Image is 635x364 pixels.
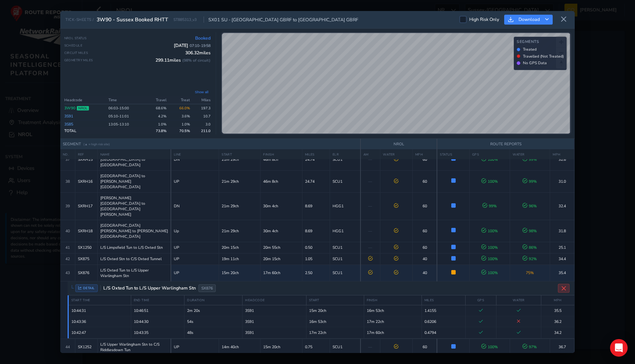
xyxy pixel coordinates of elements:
[421,305,465,316] td: 1.4155
[330,220,360,242] td: HGG1
[541,327,574,338] td: 34.2
[145,104,169,112] td: 68.6 %
[145,126,169,134] td: 73.8 %
[169,112,192,120] td: 3.6%
[261,220,302,242] td: 30m 4ch
[360,139,437,150] th: NROL
[330,253,360,265] td: SCU1
[169,104,192,112] td: 66.0%
[302,265,330,281] td: 2.50
[526,270,534,276] span: 75 %
[302,253,330,265] td: 1.05
[368,203,372,209] span: —
[481,245,498,250] span: 100 %
[550,242,574,253] td: 25.1
[541,305,574,316] td: 35.5
[192,112,211,120] td: 10.7
[550,339,574,355] td: 36.7
[171,220,219,242] td: Up
[261,242,302,253] td: 20m 55ch
[193,89,211,95] button: Show all
[100,285,196,291] span: L/S Oxted Tun to L/S Upper Warlingham Stn
[368,157,372,162] span: —
[481,157,498,162] span: 100 %
[219,220,261,242] td: 21m 29ch
[481,228,498,234] span: 100 %
[192,126,211,134] td: 211.0
[83,142,110,146] span: (▲ = high risk site)
[184,316,243,327] td: 54s
[171,265,219,281] td: UP
[412,148,437,170] td: 60
[145,96,169,104] th: Travel
[360,149,380,159] th: AM
[481,179,498,184] span: 100 %
[330,170,360,192] td: SCU1
[261,192,302,220] td: 30m 4ch
[510,149,550,159] th: WATER
[100,267,168,279] span: L/S Oxted Tun to L/S Upper Warlingham Stn
[550,192,574,220] td: 32.4
[541,316,574,327] td: 36.2
[523,60,547,66] span: No GPS Data
[368,245,372,250] span: —
[380,149,412,159] th: WATER
[610,339,628,357] div: Open Intercom Messenger
[106,120,145,128] td: 13:05 - 13:10
[106,96,145,104] th: Time
[517,40,564,44] h4: Segments
[306,316,364,327] td: 16m 53ch
[245,308,254,313] span: Vehicle: 98931
[330,265,360,281] td: SCU1
[421,327,465,338] td: 0.4794
[68,305,131,316] td: 10:44:31
[106,104,145,112] td: 06:03 - 15:00
[100,245,163,250] span: L/S Limpsfield Tun to L/S Oxted Stn
[412,149,437,159] th: MPH
[192,120,211,128] td: 3.0
[171,192,219,220] td: DN
[171,148,219,170] td: DN
[523,256,537,262] span: 92 %
[437,139,574,150] th: ROUTE REPORTS
[184,305,243,316] td: 2m 20s
[106,112,145,120] td: 05:10 - 11:01
[192,96,211,104] th: Miles
[550,265,574,281] td: 35.4
[261,149,302,159] th: FINISH
[523,47,537,52] span: Treated
[97,149,171,159] th: NAME
[182,58,211,63] span: ( 98 % of circuit)
[550,170,574,192] td: 31.0
[245,330,254,335] span: Vehicle: 98931
[368,179,372,184] span: —
[192,104,211,112] td: 197.3
[523,203,537,209] span: 96 %
[437,149,469,159] th: STATUS
[261,148,302,170] td: 46m 8ch
[198,284,216,292] span: SX876
[261,339,302,355] td: 15m 20ch
[412,220,437,242] td: 60
[171,253,219,265] td: UP
[68,316,131,327] td: 10:43:36
[364,305,421,316] td: 16m 53ch
[412,242,437,253] td: 60
[190,43,211,48] span: 07:10 - 19:58
[412,265,437,281] td: 40
[302,339,330,355] td: 0.75
[219,253,261,265] td: 19m 11ch
[364,295,421,305] th: FINISH
[330,192,360,220] td: HGG1
[412,192,437,220] td: 60
[364,327,421,338] td: 17m 60ch
[169,126,192,134] td: 70.5 %
[219,148,261,170] td: 21m 29ch
[219,149,261,159] th: START
[482,203,497,209] span: 99 %
[550,148,574,170] td: 32.6
[100,256,162,262] span: L/S Oxted Stn to C/S Oxted Tunnel
[550,149,574,159] th: MPH
[421,295,465,305] th: MILES
[330,242,360,253] td: SCU1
